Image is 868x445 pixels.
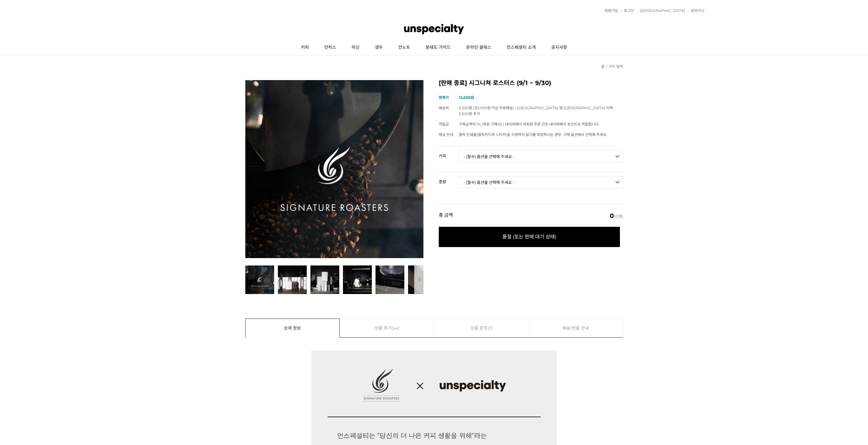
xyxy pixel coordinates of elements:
a: 온라인 클래스 [458,40,499,55]
a: 회원가입 [601,9,618,13]
a: 커피 [293,40,317,55]
a: 언노트 [391,40,418,55]
span: 월픽 인쇄물(월픽카드와 스티커)을 수령하지 않기를 희망하시는 경우, 구매 옵션에서 선택해 주세요. [459,132,607,137]
img: 언스페셜티 몰 [404,20,464,38]
img: [판매 종료] 시그니쳐 로스터스 (9/1 ~ 9/30) [245,80,423,258]
span: 적립금 [439,122,449,126]
span: 배송비 [439,106,449,110]
a: 배송/반품 안내 [529,319,623,337]
a: 상세 정보 [246,319,340,337]
a: 생두 [367,40,391,55]
span: 3,500원 (30,000원 이상 무료배송) | [GEOGRAPHIC_DATA] 및 [GEOGRAPHIC_DATA] 지역 3,500원 추가 [459,106,613,116]
span: 23 [488,319,492,337]
span: 구매금액의 1% (회원 구매시) | 네이버페이 비회원 주문 건은 네이버페이 포인트로 적립됩니다. [459,122,599,126]
th: 중량 [439,172,459,186]
em: 0 [610,212,614,219]
span: (0개) [610,213,623,219]
a: 상품 문의23 [434,319,529,337]
span: 배송 안내 [439,132,453,137]
span: 품절 (또는 판매 대기 상태) [439,227,620,247]
strong: 총 금액 [439,213,453,219]
a: 머신 [344,40,367,55]
span: 542 [392,319,399,337]
a: 언스페셜티 소개 [499,40,543,55]
a: 언럭스 [317,40,344,55]
a: 장바구니 [688,9,704,13]
a: 커피 월픽 [609,64,623,69]
a: 로그인 [621,9,634,13]
button: 다음 [414,265,423,294]
a: 홈 [601,64,605,69]
a: 공지사항 [543,40,575,55]
span: 판매가 [439,95,449,100]
th: 커피 [439,146,459,161]
a: [DEMOGRAPHIC_DATA] [637,9,685,13]
a: 상품 후기542 [340,319,434,337]
strong: 12,600원 [459,95,474,100]
h2: [판매 종료] 시그니쳐 로스터스 (9/1 ~ 9/30) [439,80,623,86]
a: 분쇄도 가이드 [418,40,458,55]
